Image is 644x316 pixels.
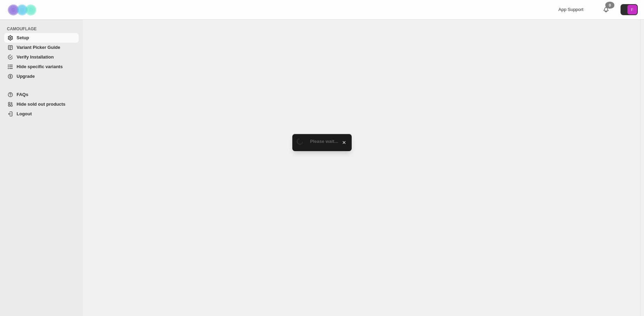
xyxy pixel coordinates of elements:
text: F [631,8,634,12]
a: Logout [4,109,79,119]
span: Variant Picker Guide [17,45,60,50]
span: Hide specific variants [17,64,63,69]
span: Avatar with initials F [627,5,637,14]
span: Hide sold out products [17,102,66,107]
span: Verify Installation [17,54,54,60]
a: Verify Installation [4,52,79,62]
span: Please wait... [310,139,338,144]
span: Upgrade [17,74,35,79]
a: FAQs [4,90,79,99]
span: Logout [17,111,32,116]
span: CAMOUFLAGE [7,26,79,32]
a: Upgrade [4,72,79,81]
img: Camouflage [6,0,40,19]
a: 0 [603,6,609,13]
a: Setup [4,33,79,43]
a: Variant Picker Guide [4,43,79,52]
button: Avatar with initials F [621,4,638,15]
span: FAQs [17,92,28,97]
span: App Support [558,7,583,12]
span: Setup [17,35,29,40]
a: Hide sold out products [4,99,79,109]
div: 0 [605,2,614,9]
a: Hide specific variants [4,62,79,72]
